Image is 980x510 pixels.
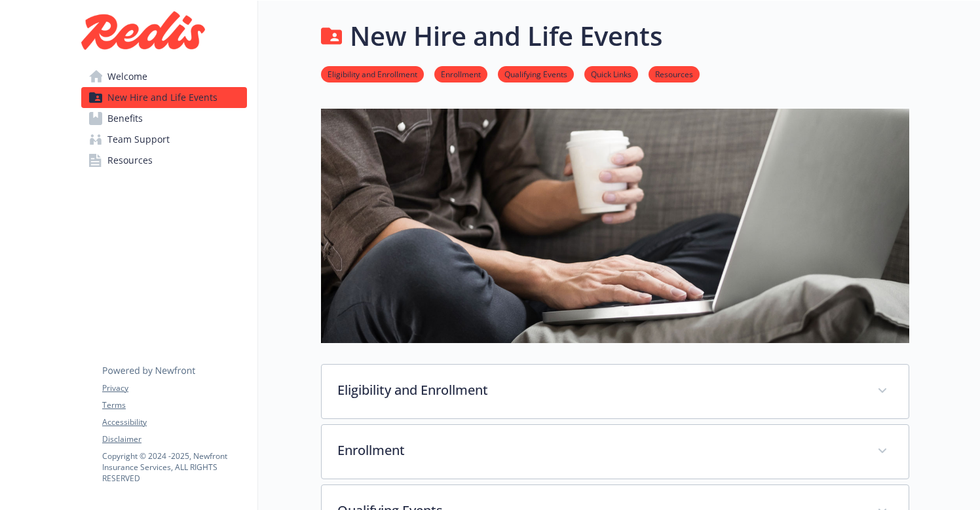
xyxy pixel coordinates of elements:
[102,450,246,484] p: Copyright © 2024 - 2025 , Newfront Insurance Services, ALL RIGHTS RESERVED
[81,66,247,87] a: Welcome
[81,129,247,150] a: Team Support
[498,67,574,80] a: Qualifying Events
[322,425,909,479] div: Enrollment
[81,108,247,129] a: Benefits
[434,67,487,80] a: Enrollment
[337,380,861,400] p: Eligibility and Enrollment
[107,87,217,108] span: New Hire and Life Events
[107,108,143,129] span: Benefits
[322,365,909,418] div: Eligibility and Enrollment
[584,67,638,80] a: Quick Links
[649,67,700,80] a: Resources
[81,150,247,171] a: Resources
[107,66,147,87] span: Welcome
[321,109,909,343] img: new hire page banner
[107,129,170,150] span: Team Support
[81,87,247,108] a: New Hire and Life Events
[102,433,246,445] a: Disclaimer
[107,150,153,171] span: Resources
[321,67,424,80] a: Eligibility and Enrollment
[337,441,861,460] p: Enrollment
[350,16,662,56] h1: New Hire and Life Events
[102,416,246,428] a: Accessibility
[102,399,246,411] a: Terms
[102,382,246,394] a: Privacy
